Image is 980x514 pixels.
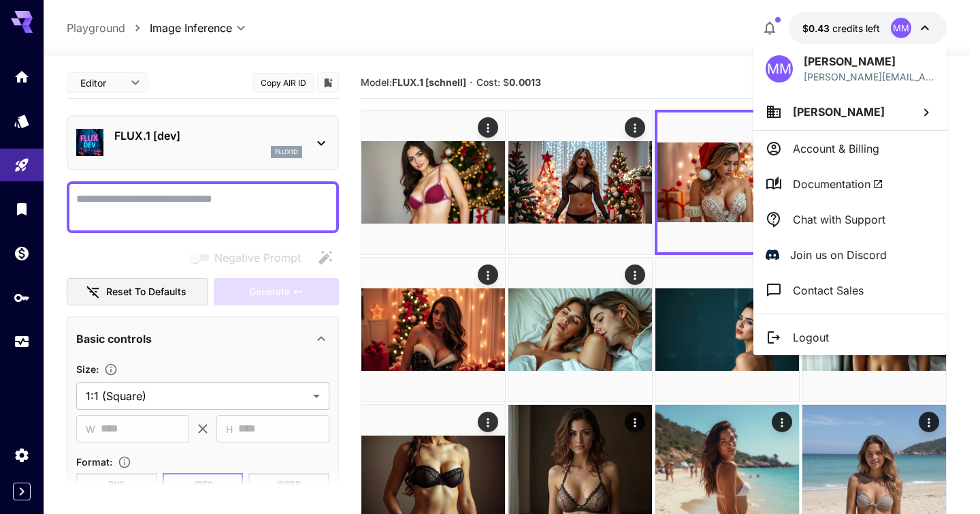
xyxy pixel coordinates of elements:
[793,105,885,119] span: [PERSON_NAME]
[793,140,879,157] p: Account & Billing
[790,247,887,263] p: Join us on Discord
[804,70,934,84] div: mike@eurekaroom.com
[793,176,883,192] span: Documentation
[793,282,864,299] p: Contact Sales
[793,211,885,228] p: Chat with Support
[766,55,793,82] div: MM
[753,93,947,130] button: [PERSON_NAME]
[804,70,934,84] p: [PERSON_NAME][EMAIL_ADDRESS][DOMAIN_NAME]
[793,329,829,346] p: Logout
[804,53,934,70] p: [PERSON_NAME]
